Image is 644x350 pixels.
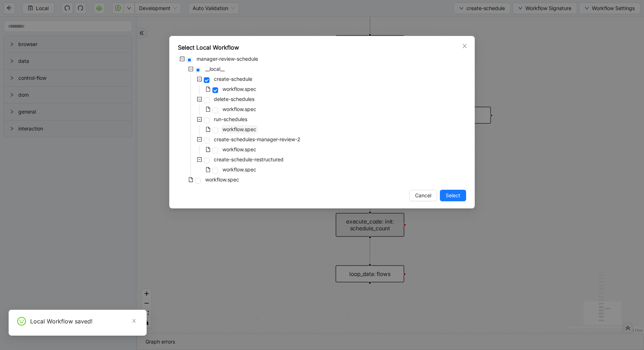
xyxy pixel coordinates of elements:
span: workflow.spec [221,145,258,154]
span: minus-square [197,117,202,122]
span: create-schedules-manager-review-2 [212,135,302,144]
span: file [206,87,211,92]
span: manager-review-schedule [197,56,258,62]
span: minus-square [197,157,202,162]
span: minus-square [197,97,202,102]
span: create-schedule-restructured [214,156,284,162]
span: create-schedule-restructured [212,155,285,164]
span: file [206,147,211,152]
button: Cancel [409,190,437,201]
span: workflow.spec [221,85,258,93]
span: workflow.spec [221,105,258,114]
span: file [206,107,211,112]
span: file [188,177,193,182]
button: Select [440,190,466,201]
span: run-schedules [214,116,247,122]
span: file [206,127,211,132]
span: workflow.spec [221,125,258,134]
span: create-schedule [214,76,252,82]
span: __local__ [205,66,225,72]
span: workflow.spec [222,106,256,112]
span: Cancel [415,192,431,199]
div: Select Local Workflow [178,43,466,52]
span: workflow.spec [222,86,256,92]
span: run-schedules [212,115,249,124]
span: create-schedules-manager-review-2 [214,136,300,142]
span: create-schedule [212,75,254,83]
span: close [132,318,137,323]
span: workflow.spec [204,175,240,184]
span: smile [17,317,26,326]
span: minus-square [197,137,202,142]
button: Close [461,42,469,50]
span: file [206,167,211,172]
span: Select [446,192,460,199]
div: Local Workflow saved! [30,317,138,326]
span: close [462,43,468,49]
span: workflow.spec [222,166,256,172]
span: delete-schedules [214,96,254,102]
span: workflow.spec [205,176,239,183]
span: __local__ [204,65,226,73]
span: minus-square [188,66,193,72]
span: minus-square [180,56,185,61]
span: workflow.spec [221,165,258,174]
span: workflow.spec [222,146,256,152]
span: minus-square [197,77,202,82]
span: delete-schedules [212,95,256,103]
span: manager-review-schedule [195,55,259,63]
span: workflow.spec [222,126,256,132]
